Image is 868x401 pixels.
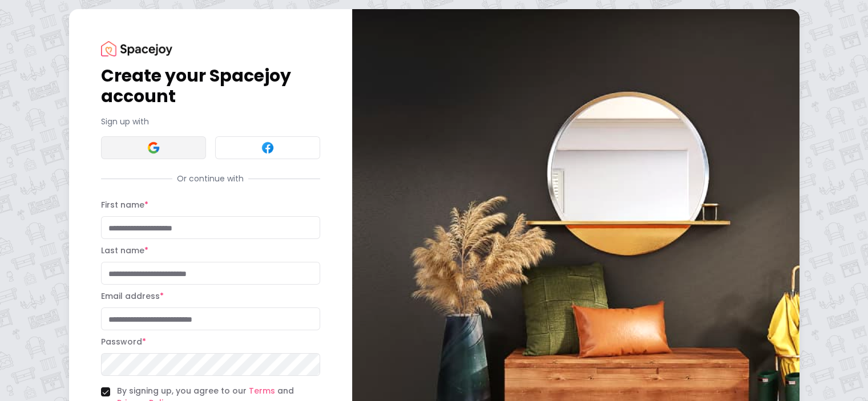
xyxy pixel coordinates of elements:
span: Or continue with [172,173,248,184]
h1: Create your Spacejoy account [101,66,320,107]
p: Sign up with [101,116,320,127]
label: Email address [101,290,164,302]
img: Facebook signin [261,141,274,155]
label: First name [101,199,148,210]
label: Password [101,336,146,347]
label: Last name [101,245,148,256]
img: Spacejoy Logo [101,41,172,56]
img: Google signin [147,141,160,155]
a: Terms [249,385,275,396]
